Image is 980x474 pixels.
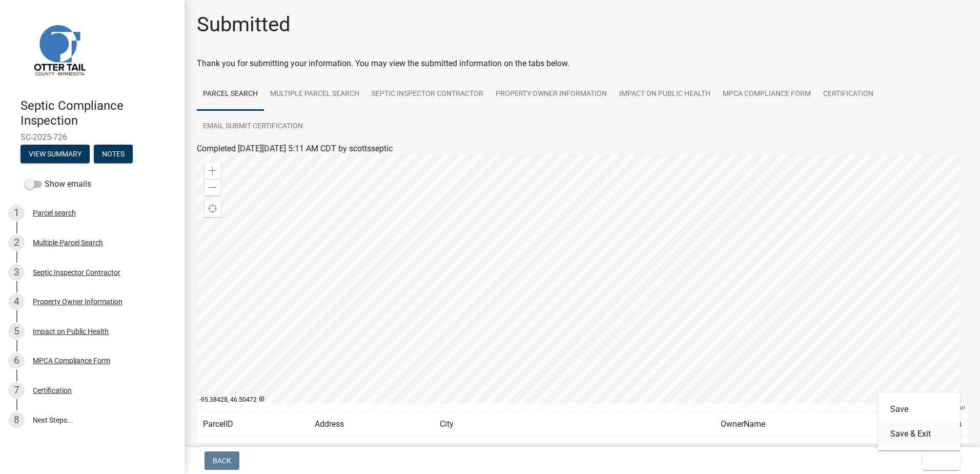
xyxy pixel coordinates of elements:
td: OwnerName [714,412,920,437]
h1: Submitted [197,12,291,37]
button: View Summary [21,145,90,163]
label: Show emails [25,178,91,190]
td: 40000180187000 [197,437,309,462]
div: Multiple Parcel Search [33,239,103,246]
td: ParcelID [197,412,309,437]
td: Address [309,412,434,437]
div: 7 [8,382,25,399]
div: 2 [8,234,25,251]
a: Multiple Parcel Search [264,78,365,111]
button: Save & Exit [878,422,960,446]
a: Impact on Public Health [613,78,717,111]
div: Exit [878,393,960,450]
div: Find my location [205,201,221,217]
wm-modal-confirm: Summary [21,150,90,159]
h4: Septic Compliance Inspection [21,98,176,128]
td: [PERSON_NAME] | [PERSON_NAME] [714,437,920,462]
div: 5 [8,323,25,340]
button: Exit [923,451,960,470]
a: Septic Inspector Contractor [365,78,489,111]
img: Otter Tail County, Minnesota [21,11,97,88]
div: Zoom in [205,163,221,179]
div: Property Owner Information [33,298,122,305]
a: Esri [955,404,965,411]
div: Certification [33,387,72,394]
div: Thank you for submitting your information. You may view the submitted information on the tabs below. [197,57,968,70]
a: Email Submit Certification [197,110,309,143]
button: Save [878,397,960,422]
div: MPCA Compliance Form [33,357,110,364]
button: Back [205,451,239,470]
span: SC-2025-726 [21,132,164,142]
div: 8 [8,412,25,428]
div: Impact on Public Health [33,328,109,335]
span: Completed [DATE][DATE] 5:11 AM CDT by scottsseptic [197,144,393,153]
a: Certification [817,78,880,111]
div: Zoom out [205,179,221,195]
wm-modal-confirm: Notes [94,150,133,159]
a: Parcel search [197,78,264,111]
div: 4 [8,293,25,310]
div: Parcel search [33,209,76,216]
td: [US_STATE][GEOGRAPHIC_DATA][PERSON_NAME] [434,437,714,462]
div: 6 [8,352,25,369]
td: [STREET_ADDRESS] [309,437,434,462]
span: Exit [931,457,946,465]
a: Property Owner Information [489,78,613,111]
div: Septic Inspector Contractor [33,269,120,276]
td: City [434,412,714,437]
a: MPCA Compliance Form [717,78,817,111]
span: Back [213,457,231,465]
div: 1 [8,205,25,221]
div: 3 [8,264,25,281]
button: Notes [94,145,133,163]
